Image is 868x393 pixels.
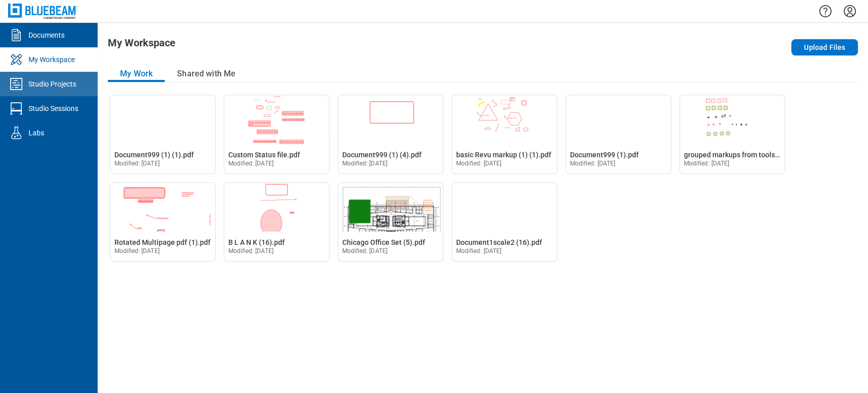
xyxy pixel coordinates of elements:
span: Custom Status file.pdf [228,151,300,159]
div: Labs [28,128,44,138]
span: Modified: [DATE] [228,160,274,167]
img: grouped markups from toolsets.pdf [680,95,785,144]
div: Documents [28,30,65,40]
span: Document999 (1) (4).pdf [342,151,422,159]
img: Document999 (1) (1).pdf [110,95,215,144]
span: basic Revu markup (1) (1).pdf [456,151,551,159]
span: Modified: [DATE] [114,247,160,255]
img: basic Revu markup (1) (1).pdf [452,95,557,144]
button: Upload Files [791,39,858,55]
div: Open Rotated Multipage pdf (1).pdf in Editor [110,182,216,262]
span: Rotated Multipage pdf (1).pdf [114,238,211,246]
div: Open basic Revu markup (1) (1).pdf in Editor [452,95,557,174]
div: Studio Sessions [28,103,78,114]
span: B L A N K (16).pdf [228,238,285,246]
svg: Studio Sessions [8,100,24,117]
button: Settings [842,3,858,20]
img: Custom Status file.pdf [224,95,329,144]
svg: Studio Projects [8,76,24,92]
img: Rotated Multipage pdf (1).pdf [110,183,215,232]
span: Document999 (1).pdf [570,151,639,159]
div: Open grouped markups from toolsets.pdf in Editor [679,95,785,174]
img: Document999 (1) (4).pdf [338,95,443,144]
div: Open Document999 (1) (4).pdf in Editor [338,95,443,174]
div: Open B L A N K (16).pdf in Editor [224,182,330,262]
span: Chicago Office Set (5).pdf [342,238,425,246]
span: Modified: [DATE] [570,160,615,167]
span: grouped markups from toolsets.pdf [684,151,798,159]
button: My Work [108,66,165,82]
div: My Workspace [28,54,75,65]
span: Document999 (1) (1).pdf [114,151,194,159]
img: Bluebeam, Inc. [8,4,77,18]
span: Modified: [DATE] [342,247,387,255]
img: Document999 (1).pdf [566,95,671,144]
h1: My Workspace [108,37,175,53]
img: Chicago Office Set (5).pdf [338,183,443,232]
span: Modified: [DATE] [342,160,387,167]
span: Document1scale2 (16).pdf [456,238,542,246]
svg: Documents [8,27,24,43]
svg: Labs [8,125,24,141]
div: Open Custom Status file.pdf in Editor [224,95,330,174]
img: Document1scale2 (16).pdf [452,183,557,232]
span: Modified: [DATE] [684,160,729,167]
div: Open Document999 (1).pdf in Editor [565,95,671,174]
span: Modified: [DATE] [456,160,501,167]
div: Open Document999 (1) (1).pdf in Editor [110,95,216,174]
div: Open Document1scale2 (16).pdf in Editor [452,182,557,262]
svg: My Workspace [8,51,24,68]
span: Modified: [DATE] [228,247,274,255]
div: Studio Projects [28,79,76,89]
span: Modified: [DATE] [456,247,501,255]
div: Open Chicago Office Set (5).pdf in Editor [338,182,443,262]
span: Modified: [DATE] [114,160,160,167]
img: B L A N K (16).pdf [224,183,329,232]
button: Shared with Me [165,66,248,82]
